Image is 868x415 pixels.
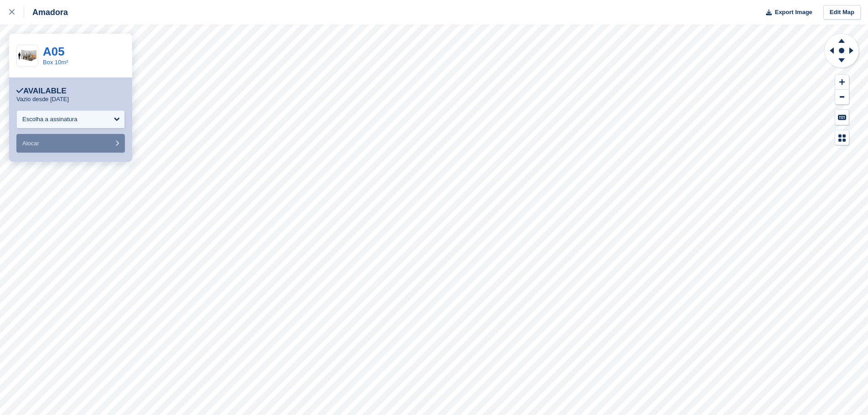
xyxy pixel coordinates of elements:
[24,7,68,18] div: Amadora
[835,75,849,90] button: Zoom In
[22,115,77,124] div: Escolha a assinatura
[835,90,849,105] button: Zoom Out
[16,134,125,153] button: Alocar
[43,59,68,66] a: Box 10m²
[16,96,69,103] p: Vazio desde [DATE]
[17,48,38,64] img: 100-sqft-unit.jpg
[775,8,812,17] span: Export Image
[43,45,65,58] a: A05
[835,110,849,125] button: Keyboard Shortcuts
[22,140,39,147] span: Alocar
[760,5,812,20] button: Export Image
[16,87,67,96] div: Available
[835,130,849,145] button: Map Legend
[823,5,861,20] a: Edit Map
